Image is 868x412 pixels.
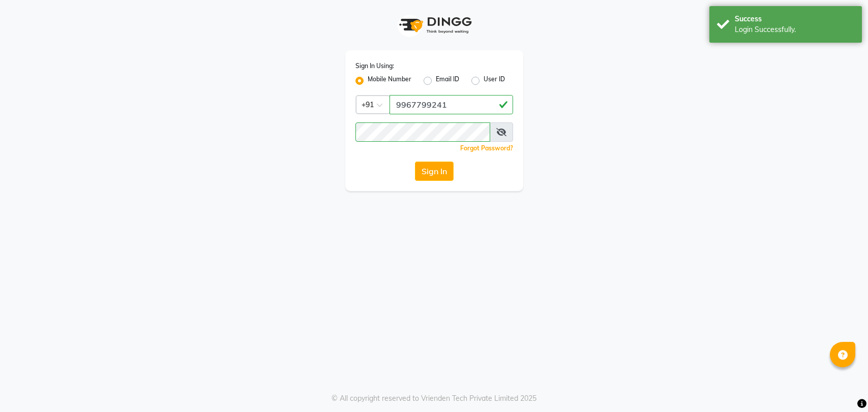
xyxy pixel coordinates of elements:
img: logo1.svg [394,10,475,40]
label: Sign In Using: [355,61,394,71]
button: Sign In [415,162,454,181]
a: Forgot Password? [460,144,513,152]
label: Email ID [436,75,459,87]
div: Login Successfully. [735,24,854,35]
input: Username [355,122,490,142]
div: Success [735,14,854,24]
label: User ID [484,75,505,87]
iframe: chat widget [825,371,858,402]
input: Username [390,95,513,114]
label: Mobile Number [368,75,411,87]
